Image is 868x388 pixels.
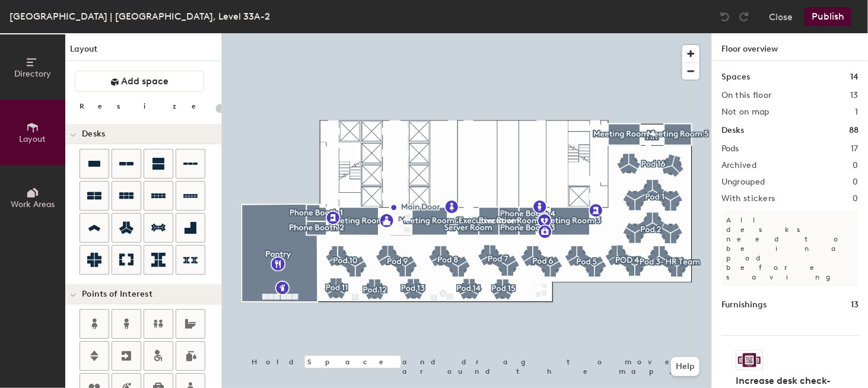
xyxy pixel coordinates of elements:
h2: Pods [721,144,739,154]
p: All desks need to be in a pod before saving [721,211,859,287]
button: Close [769,7,793,26]
span: Directory [14,69,51,79]
img: Sticker logo [736,350,763,370]
div: Resize [80,101,211,111]
h1: 14 [850,71,859,84]
h2: 0 [853,177,859,187]
h2: Ungrouped [721,177,765,187]
span: Layout [20,134,46,144]
img: Redo [738,11,750,23]
h2: 13 [850,91,859,100]
h2: Archived [721,161,756,170]
h2: 0 [853,194,859,203]
span: Desks [82,129,105,139]
span: Add space [122,75,169,87]
h2: 0 [853,161,859,170]
h1: Spaces [721,71,750,84]
button: Help [671,357,700,376]
h1: Layout [65,43,221,61]
button: Publish [805,7,851,26]
h2: With stickers [721,194,775,203]
h2: Not on map [721,107,770,117]
span: Work Areas [11,199,55,209]
h1: Floor overview [712,33,868,61]
img: Undo [719,11,731,23]
button: Add space [75,71,204,92]
h1: Furnishings [721,298,767,311]
h1: 88 [849,124,859,137]
h2: 1 [856,107,859,117]
h1: 13 [851,298,859,311]
span: Points of Interest [82,290,152,299]
h2: 17 [851,144,859,154]
div: [GEOGRAPHIC_DATA] | [GEOGRAPHIC_DATA], Level 33A-2 [9,9,270,24]
h2: On this floor [721,91,772,100]
h1: Desks [721,124,744,137]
